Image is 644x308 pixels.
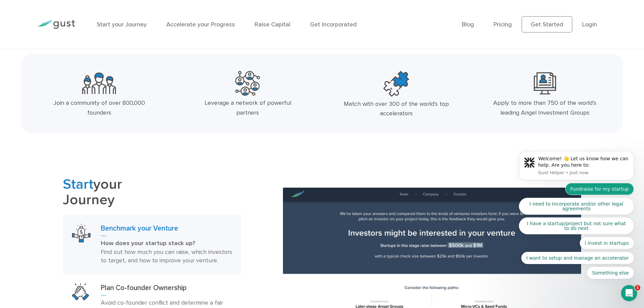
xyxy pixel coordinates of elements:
[101,283,232,295] h3: Plan Co-founder Ownership
[490,98,600,118] div: Apply to more than 750 of the world’s leading Angel Investment Groups
[63,215,241,275] a: Benchmark Your VentureBenchmark your VentureHow does your startup stack up? Find out how much you...
[37,20,75,29] img: Gust Logo
[166,21,235,28] a: Accelerate your Progress
[192,98,303,118] div: Leverage a network of powerful partners
[582,21,597,28] a: Login
[63,176,93,193] span: Start
[255,21,290,28] a: Raise Capital
[341,99,452,119] div: Match with over 300 of the world’s top accelerators
[235,71,260,96] img: Powerful Partners
[101,224,232,236] h3: Benchmark your Venture
[97,21,147,28] a: Start your Journey
[101,240,195,247] strong: How does your startup stack up?
[522,16,572,32] a: Get Started
[101,248,232,264] span: Find out how much you can raise, which investors to target, and how to improve your venture.
[310,21,357,28] a: Get Incorporated
[44,98,155,118] div: Join a community of over 800,000 founders
[72,224,91,242] img: Benchmark Your Venture
[494,21,512,28] a: Pricing
[462,21,474,28] a: Blog
[621,285,637,301] iframe: Intercom live chat
[82,71,116,96] img: Community Founders
[72,283,89,300] img: Plan Co Founder Ownership
[63,177,241,208] h2: your Journey
[509,45,644,290] iframe: Intercom notifications message
[635,285,640,290] span: 1
[383,71,409,97] img: Top Accelerators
